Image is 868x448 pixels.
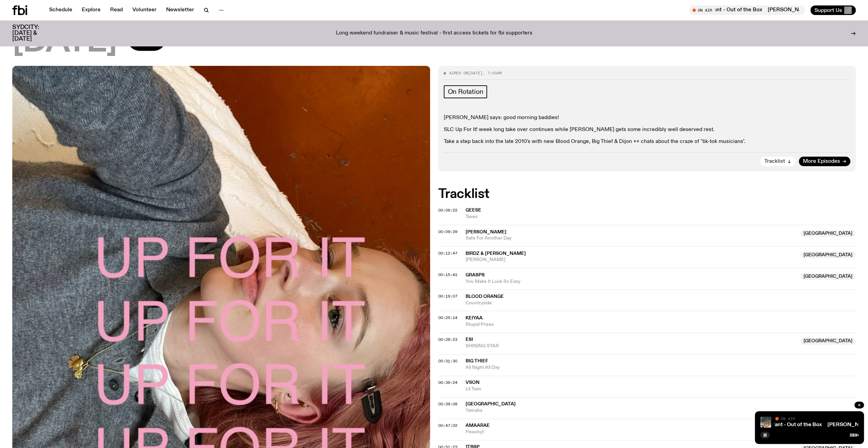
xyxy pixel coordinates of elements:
span: 00:06:22 [438,207,457,213]
span: Fineshyt [466,429,856,435]
span: On Rotation [448,88,483,96]
button: 00:31:30 [438,359,457,363]
span: 00:31:30 [438,358,457,364]
span: 00:28:23 [438,337,457,342]
p: SLC Up For It! week long take over continues while [PERSON_NAME] gets some incredibly well deserv... [444,127,851,133]
p: [PERSON_NAME] says: good morning baddies! [444,115,851,121]
span: 00:09:39 [438,229,457,234]
a: On Rotation [444,85,487,98]
button: 00:06:22 [438,208,457,212]
a: Newsletter [162,5,198,15]
span: [GEOGRAPHIC_DATA] [800,338,856,345]
span: Aired on [449,70,468,76]
span: 00:39:08 [438,401,457,407]
button: On Air[PERSON_NAME] aka Meteor Infant - Out of the Box[PERSON_NAME] aka Meteor Infant - Out of th... [689,5,805,15]
span: You Make It Look So Easy [466,278,796,285]
span: [PERSON_NAME] [466,230,506,234]
span: [GEOGRAPHIC_DATA] [800,273,856,280]
button: 00:39:08 [438,402,457,406]
span: Tracklist [764,159,785,164]
a: Volunteer [128,5,161,15]
a: [PERSON_NAME] aka Meteor Infant - Out of the Box [693,422,822,428]
h2: Tracklist [438,188,856,200]
span: [GEOGRAPHIC_DATA] [800,251,856,258]
h3: SYDCITY: [DATE] & [DATE] [12,25,56,42]
span: Blood Orange [466,294,504,299]
span: Taxes [466,214,856,220]
span: Big Thief [466,359,488,363]
span: [PERSON_NAME] [466,257,796,263]
button: 00:15:41 [438,273,457,277]
span: Lil Twin [466,386,856,392]
span: Esi [466,337,473,342]
span: 00:12:47 [438,250,457,256]
span: Support Us [814,7,842,13]
span: Yamaha [466,407,856,414]
span: Vson [466,380,480,385]
span: [DATE] [468,70,483,76]
span: On Air [781,416,795,421]
span: All Night All Day [466,364,856,371]
a: Read [106,5,127,15]
button: 00:47:02 [438,424,457,428]
span: [GEOGRAPHIC_DATA] [466,402,516,406]
span: Grasps [466,273,485,277]
span: 00:47:02 [438,423,457,428]
span: 00:36:24 [438,380,457,385]
button: 00:36:24 [438,381,457,385]
span: Stupid Prizes [466,321,856,328]
p: Take a step back into the late 2010's with new Blood Orange, Big Thief & Dijon ++ chats about the... [444,139,851,145]
span: keiyaA [466,316,483,320]
button: 00:25:14 [438,316,457,320]
span: Geese [466,208,481,213]
span: 00:19:07 [438,293,457,299]
span: [GEOGRAPHIC_DATA] [800,230,856,237]
span: Countryside [466,300,856,306]
span: Safe For Another Day [466,235,796,242]
p: Long weekend fundraiser & music festival - first access tickets for fbi supporters [336,30,532,37]
a: Explore [78,5,105,15]
button: 00:12:47 [438,251,457,255]
span: 00:15:41 [438,272,457,277]
a: More Episodes [799,157,850,166]
button: 00:19:07 [438,294,457,298]
span: 00:25:14 [438,315,457,320]
span: Birdz & [PERSON_NAME] [466,251,526,256]
button: 00:09:39 [438,230,457,234]
button: 00:28:23 [438,338,457,342]
span: Amaarae [466,423,490,428]
img: An arty glitched black and white photo of Liam treading water in a creek or river. [760,417,771,428]
a: Schedule [45,5,76,15]
span: SHINING STAR [466,343,796,349]
button: Support Us [810,5,856,15]
span: , 7:00am [483,70,502,76]
button: Tracklist [760,157,795,166]
span: [DATE] [12,27,117,58]
span: More Episodes [803,159,840,164]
